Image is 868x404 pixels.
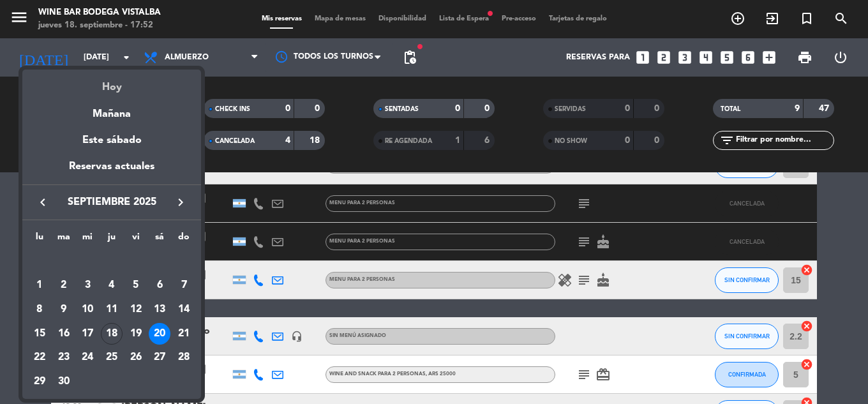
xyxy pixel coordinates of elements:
[124,297,148,322] td: 12 de septiembre de 2025
[149,274,170,296] div: 6
[53,347,75,369] div: 23
[100,274,124,298] td: 4 de septiembre de 2025
[100,297,124,322] td: 11 de septiembre de 2025
[124,230,148,250] th: viernes
[169,194,192,211] button: keyboard_arrow_right
[125,323,147,345] div: 19
[173,347,195,369] div: 28
[35,195,50,210] i: keyboard_arrow_left
[173,195,188,210] i: keyboard_arrow_right
[101,323,123,345] div: 18
[53,274,75,296] div: 2
[22,158,201,184] div: Reservas actuales
[27,274,52,298] td: 1 de septiembre de 2025
[172,297,196,322] td: 14 de septiembre de 2025
[75,322,100,346] td: 17 de septiembre de 2025
[75,230,100,250] th: miércoles
[27,297,52,322] td: 8 de septiembre de 2025
[27,322,52,346] td: 15 de septiembre de 2025
[125,299,147,320] div: 12
[53,371,75,393] div: 30
[27,250,196,274] td: SEP.
[173,323,195,345] div: 21
[27,370,52,394] td: 29 de septiembre de 2025
[149,323,170,345] div: 20
[173,274,195,296] div: 7
[52,274,76,298] td: 2 de septiembre de 2025
[100,346,124,370] td: 25 de septiembre de 2025
[148,274,172,298] td: 6 de septiembre de 2025
[52,370,76,394] td: 30 de septiembre de 2025
[148,346,172,370] td: 27 de septiembre de 2025
[27,346,52,370] td: 22 de septiembre de 2025
[125,274,147,296] div: 5
[172,346,196,370] td: 28 de septiembre de 2025
[101,347,123,369] div: 25
[75,274,100,298] td: 3 de septiembre de 2025
[52,297,76,322] td: 9 de septiembre de 2025
[100,230,124,250] th: jueves
[29,299,50,320] div: 8
[148,230,172,250] th: sábado
[54,194,169,211] span: septiembre 2025
[77,347,98,369] div: 24
[27,230,52,250] th: lunes
[53,323,75,345] div: 16
[29,323,50,345] div: 15
[101,299,123,320] div: 11
[77,323,98,345] div: 17
[77,299,98,320] div: 10
[124,274,148,298] td: 5 de septiembre de 2025
[52,230,76,250] th: martes
[31,194,54,211] button: keyboard_arrow_left
[52,322,76,346] td: 16 de septiembre de 2025
[52,346,76,370] td: 23 de septiembre de 2025
[75,346,100,370] td: 24 de septiembre de 2025
[149,347,170,369] div: 27
[124,322,148,346] td: 19 de septiembre de 2025
[148,297,172,322] td: 13 de septiembre de 2025
[100,322,124,346] td: 18 de septiembre de 2025
[173,299,195,320] div: 14
[29,371,50,393] div: 29
[77,274,98,296] div: 3
[149,299,170,320] div: 13
[101,274,123,296] div: 4
[22,123,201,158] div: Este sábado
[29,274,50,296] div: 1
[125,347,147,369] div: 26
[75,297,100,322] td: 10 de septiembre de 2025
[148,322,172,346] td: 20 de septiembre de 2025
[124,346,148,370] td: 26 de septiembre de 2025
[22,70,201,96] div: Hoy
[172,274,196,298] td: 7 de septiembre de 2025
[53,299,75,320] div: 9
[29,347,50,369] div: 22
[172,322,196,346] td: 21 de septiembre de 2025
[22,96,201,123] div: Mañana
[172,230,196,250] th: domingo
